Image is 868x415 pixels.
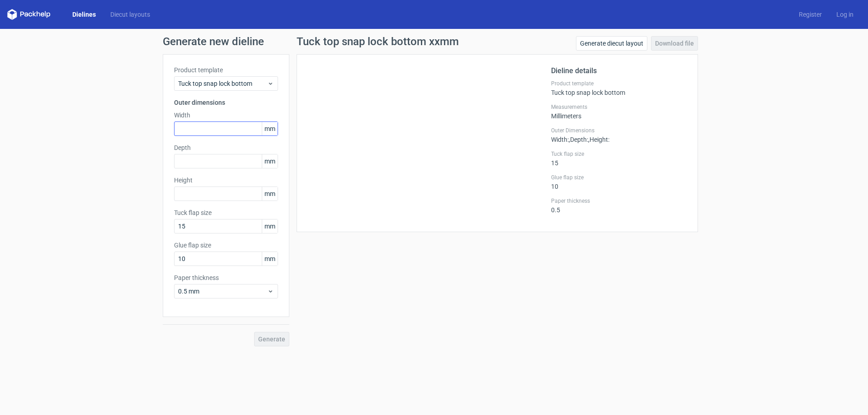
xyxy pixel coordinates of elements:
span: mm [262,252,278,266]
h2: Dieline details [551,65,687,76]
span: mm [262,154,278,168]
a: Log in [829,10,861,19]
span: mm [262,187,278,201]
span: , Height : [588,136,609,143]
span: Tuck top snap lock bottom [178,79,267,88]
label: Tuck flap size [174,208,278,217]
label: Depth [174,143,278,152]
a: Diecut layouts [103,10,157,19]
span: 0.5 mm [178,287,267,296]
label: Product template [551,80,687,87]
label: Product template [174,65,278,75]
label: Height [174,176,278,185]
span: Width : [551,136,569,143]
div: 15 [551,150,687,167]
span: , Depth : [569,136,588,143]
h1: Tuck top snap lock bottom xxmm [297,36,459,47]
label: Glue flap size [551,174,687,181]
div: Tuck top snap lock bottom [551,80,687,96]
h1: Generate new dieline [163,36,705,47]
label: Paper thickness [551,197,687,205]
label: Glue flap size [174,241,278,250]
label: Outer Dimensions [551,127,687,134]
label: Width [174,111,278,120]
div: Millimeters [551,103,687,120]
span: mm [262,122,278,135]
h3: Outer dimensions [174,98,278,107]
label: Measurements [551,103,687,111]
a: Dielines [65,10,103,19]
label: Paper thickness [174,273,278,282]
div: 10 [551,174,687,190]
a: Generate diecut layout [576,36,647,51]
label: Tuck flap size [551,150,687,158]
span: mm [262,219,278,233]
div: 0.5 [551,197,687,214]
a: Register [792,10,829,19]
